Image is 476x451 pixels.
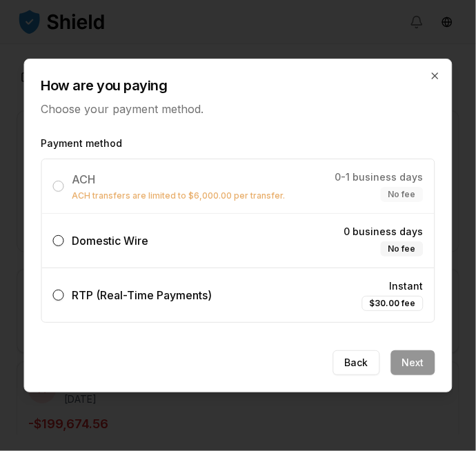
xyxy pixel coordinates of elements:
span: Domestic Wire [72,234,149,248]
h2: How are you paying [41,76,435,95]
div: No fee [381,187,424,202]
button: ACHACH transfers are limited to $6,000.00 per transfer.0-1 business daysNo fee [53,181,64,192]
button: Domestic Wire0 business daysNo fee [53,235,64,246]
span: ACH [72,172,96,186]
div: $30.00 fee [362,296,424,311]
label: Payment method [41,137,435,150]
p: Choose your payment method. [41,101,435,117]
span: 0-1 business days [335,170,424,184]
button: Back [333,350,380,375]
span: RTP (Real-Time Payments) [72,288,212,302]
span: 0 business days [344,225,424,239]
span: Instant [390,279,424,293]
button: RTP (Real-Time Payments)Instant$30.00 fee [53,290,64,301]
div: No fee [381,241,424,257]
p: ACH transfers are limited to $6,000.00 per transfer. [72,190,286,201]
